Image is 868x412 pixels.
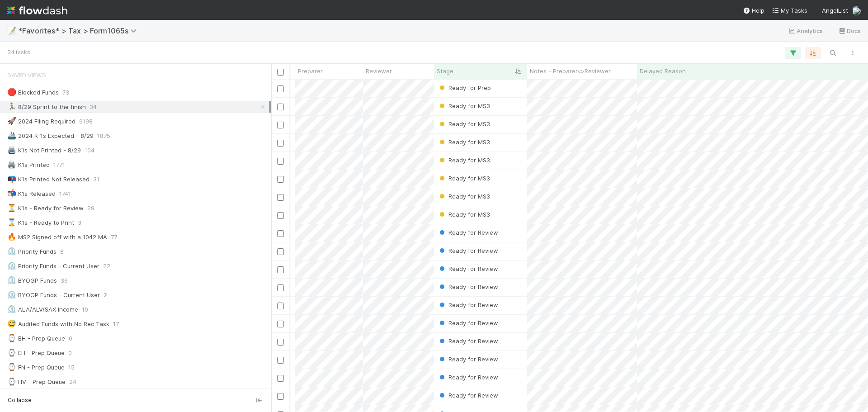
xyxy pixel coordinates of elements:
[438,265,498,272] span: Ready for Review
[277,194,284,201] input: Toggle Row Selected
[60,246,64,257] span: 8
[438,211,490,218] span: Ready for MS3
[438,119,490,128] div: Ready for MS3
[530,66,611,76] span: Notes - Preparer<>Reviewer
[277,176,284,183] input: Toggle Row Selected
[438,120,490,128] span: Ready for MS3
[743,6,764,15] div: Help
[7,189,16,197] span: 📬
[61,275,68,286] span: 36
[438,337,498,345] span: Ready for Review
[7,48,30,57] small: 34 tasks
[277,158,284,165] input: Toggle Row Selected
[7,88,16,96] span: 🛑
[438,300,498,309] div: Ready for Review
[277,140,284,147] input: Toggle Row Selected
[7,204,16,212] span: ⏳
[7,103,16,110] span: 🏃
[7,363,16,371] span: ⌚
[7,320,16,327] span: 😅
[7,161,16,168] span: 🖨️
[7,378,16,385] span: ⌚
[438,264,498,273] div: Ready for Review
[7,349,16,356] span: ⌚
[822,7,848,14] span: AngelList
[438,193,490,200] span: Ready for MS3
[277,357,284,364] input: Toggle Row Selected
[7,66,46,84] span: Saved Views
[438,301,498,308] span: Ready for Review
[7,305,16,313] span: ⏲️
[53,159,65,170] span: 1771
[438,373,498,382] div: Ready for Review
[7,376,66,388] div: HV - Prep Queue
[78,217,81,228] span: 3
[7,101,86,113] div: 8/29 Sprint to the finish
[85,145,94,156] span: 104
[7,3,67,18] img: logo-inverted-e16ddd16eac7371096b0.svg
[7,260,99,272] div: Priority Funds - Current User
[7,291,16,298] span: ⏲️
[113,318,119,330] span: 17
[7,174,90,185] div: K1s Printed Not Released
[438,355,498,363] span: Ready for Review
[277,69,284,76] input: Toggle All Rows Selected
[438,319,498,327] span: Ready for Review
[438,283,498,290] span: Ready for Review
[366,66,392,76] span: Reviewer
[438,228,498,237] div: Ready for Review
[438,229,498,236] span: Ready for Review
[59,188,71,199] span: 1741
[277,393,284,400] input: Toggle Row Selected
[438,156,490,165] div: Ready for MS3
[277,122,284,128] input: Toggle Row Selected
[438,192,490,201] div: Ready for MS3
[90,101,97,113] span: 34
[7,276,16,284] span: ⏲️
[104,289,107,301] span: 2
[7,275,57,286] div: BYOGP Funds
[438,247,498,254] span: Ready for Review
[437,66,453,76] span: Stage
[7,233,16,241] span: 🔥
[7,203,84,214] div: K1s - Ready for Review
[7,247,16,255] span: ⏲️
[7,145,81,156] div: K1s Not Printed - 8/29
[7,289,100,301] div: BYOGP Funds - Current User
[7,304,78,315] div: ALA/ALV/SAX Income
[277,212,284,219] input: Toggle Row Selected
[69,333,72,344] span: 0
[7,333,65,344] div: BH - Prep Queue
[7,246,57,257] div: Priority Funds
[772,7,807,14] span: My Tasks
[438,156,490,164] span: Ready for MS3
[18,26,141,35] span: *Favorites* > Tax > Form1065s
[7,159,50,170] div: K1s Printed
[640,66,686,76] span: Delayed Reason
[438,246,498,255] div: Ready for Review
[438,137,490,147] div: Ready for MS3
[7,117,16,125] span: 🚀
[277,266,284,273] input: Toggle Row Selected
[7,262,16,270] span: ⏲️
[79,116,93,127] span: 9198
[438,101,490,110] div: Ready for MS3
[438,84,491,91] span: Ready for Prep
[277,230,284,237] input: Toggle Row Selected
[438,282,498,291] div: Ready for Review
[298,66,323,76] span: Preparer
[438,174,490,183] div: Ready for MS3
[438,392,498,399] span: Ready for Review
[7,130,94,142] div: 2024 K-1s Expected - 8/29
[277,303,284,309] input: Toggle Row Selected
[852,6,861,15] img: avatar_cfa6ccaa-c7d9-46b3-b608-2ec56ecf97ad.png
[97,130,110,142] span: 1875
[7,146,16,154] span: 🖨️
[277,248,284,255] input: Toggle Row Selected
[87,203,94,214] span: 29
[7,347,65,359] div: EH - Prep Queue
[7,334,16,342] span: ⌚
[111,232,117,243] span: 77
[277,321,284,327] input: Toggle Row Selected
[62,87,69,98] span: 73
